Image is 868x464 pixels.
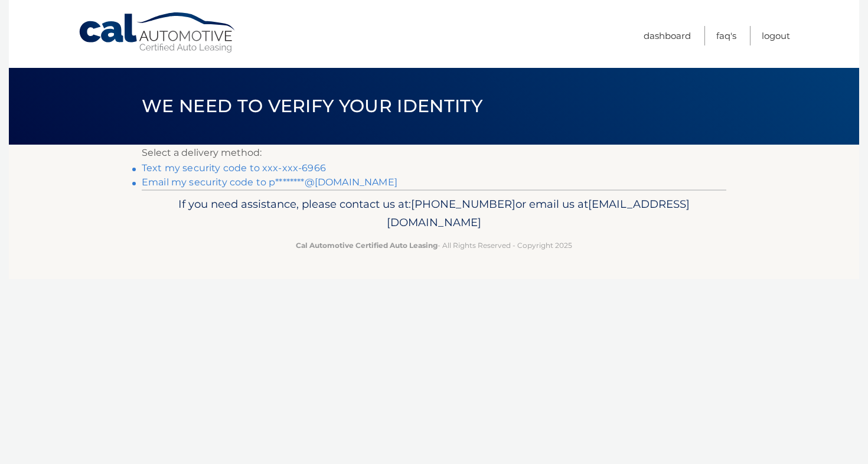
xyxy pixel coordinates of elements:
[149,239,719,251] p: - All Rights Reserved - Copyright 2025
[644,26,691,45] a: Dashboard
[411,197,515,211] span: [PHONE_NUMBER]
[296,241,438,250] strong: Cal Automotive Certified Auto Leasing
[142,162,326,174] a: Text my security code to xxx-xxx-6966
[149,195,719,233] p: If you need assistance, please contact us at: or email us at
[142,95,482,117] span: We need to verify your identity
[142,177,397,188] a: Email my security code to p********@[DOMAIN_NAME]
[762,26,790,45] a: Logout
[142,145,726,161] p: Select a delivery method:
[716,26,736,45] a: FAQ's
[78,12,237,54] a: Cal Automotive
